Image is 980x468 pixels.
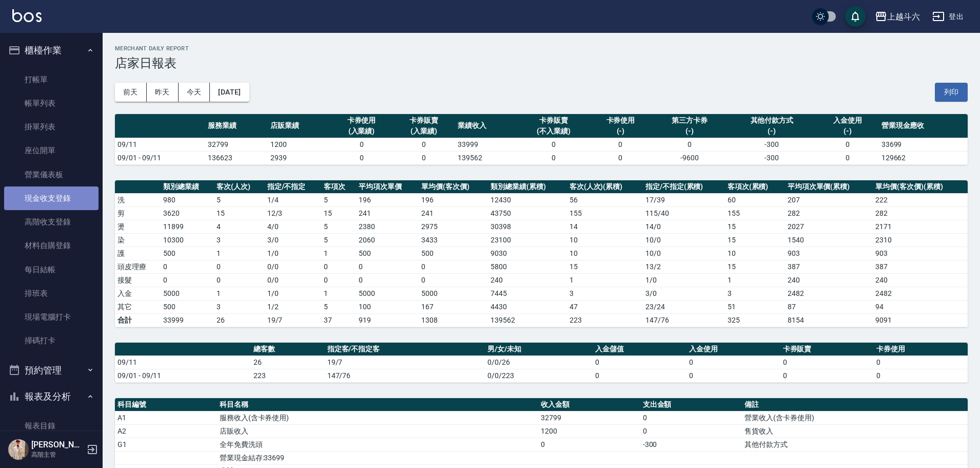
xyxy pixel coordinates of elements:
a: 每日結帳 [4,258,99,282]
td: 0 [652,138,727,151]
div: 卡券使用 [333,115,390,126]
td: 0 [538,438,640,451]
td: 15 [725,260,785,273]
td: 0 [330,138,393,151]
td: 2380 [356,220,419,233]
td: 115 / 40 [643,207,725,220]
td: 其他付款方式 [742,438,968,451]
td: 12430 [488,193,566,207]
td: 1 [725,273,785,287]
td: 241 [419,207,488,220]
th: 指定/不指定 [265,180,322,194]
button: 今天 [179,83,210,102]
td: 100 [356,300,419,313]
div: 其他付款方式 [730,115,814,126]
img: Logo [12,9,42,22]
td: 0 [816,151,879,164]
td: 0 / 0 [265,260,322,273]
div: 入金使用 [819,115,876,126]
td: 5 [321,300,356,313]
td: 1 / 0 [265,247,322,260]
td: 33699 [879,138,968,151]
td: 240 [785,273,873,287]
th: 指定客/不指定客 [325,343,485,356]
td: 0 [590,138,652,151]
td: 1200 [538,424,640,438]
td: 0 [640,411,742,424]
div: (不入業績) [520,126,587,137]
div: (-) [654,126,724,137]
td: -9600 [652,151,727,164]
td: 0 [321,260,356,273]
td: 155 [725,207,785,220]
p: 高階主管 [31,450,84,459]
td: 0 [590,151,652,164]
td: A2 [115,424,217,438]
td: A1 [115,411,217,424]
td: 903 [873,247,968,260]
h3: 店家日報表 [115,56,968,70]
td: 1 / 0 [643,273,725,287]
td: 223 [251,369,325,382]
td: -300 [728,138,816,151]
td: 4 [214,220,265,233]
td: 0 [330,151,393,164]
td: 服務收入(含卡券使用) [217,411,538,424]
td: G1 [115,438,217,451]
td: 500 [161,247,214,260]
td: 282 [785,207,873,220]
td: 8154 [785,313,873,327]
td: 全年免費洗頭 [217,438,538,451]
td: 325 [725,313,785,327]
td: 店販收入 [217,424,538,438]
td: 30398 [488,220,566,233]
td: 1308 [419,313,488,327]
td: 0 [161,273,214,287]
td: 0 [393,151,455,164]
td: 167 [419,300,488,313]
td: 2939 [268,151,330,164]
td: 5 [321,193,356,207]
td: 0 [518,138,590,151]
td: 1 [321,287,356,300]
td: 0 [393,138,455,151]
td: 3620 [161,207,214,220]
td: 14 / 0 [643,220,725,233]
td: 洗 [115,193,161,207]
th: 入金儲值 [593,343,687,356]
td: 19/7 [325,355,485,369]
a: 材料自購登錄 [4,234,99,257]
button: [DATE] [210,83,249,102]
td: 合計 [115,313,161,327]
td: 139562 [455,151,518,164]
th: 入金使用 [687,343,780,356]
td: -300 [640,438,742,451]
table: a dense table [115,180,968,327]
td: 0 [687,369,780,382]
td: 207 [785,193,873,207]
td: 13 / 2 [643,260,725,273]
td: 23 / 24 [643,300,725,313]
div: 卡券使用 [592,115,650,126]
td: 903 [785,247,873,260]
td: 5 [321,220,356,233]
th: 收入金額 [538,398,640,411]
td: 500 [356,247,419,260]
h2: Merchant Daily Report [115,45,968,52]
td: 5 [214,193,265,207]
td: 147/76 [643,313,725,327]
div: 卡券販賣 [520,115,587,126]
td: 1 [567,273,643,287]
td: 1540 [785,233,873,247]
td: 0 [874,369,968,382]
td: 3 [725,287,785,300]
td: 15 [321,207,356,220]
td: 4430 [488,300,566,313]
td: 接髮 [115,273,161,287]
img: Person [8,439,29,460]
button: save [845,6,866,27]
td: 0 [640,424,742,438]
div: (入業績) [395,126,453,137]
td: 09/01 - 09/11 [115,369,251,382]
button: 預約管理 [4,357,99,384]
